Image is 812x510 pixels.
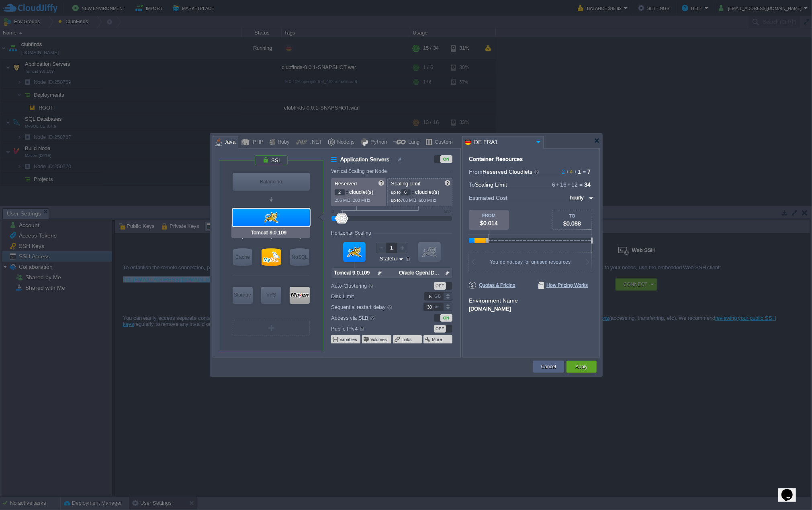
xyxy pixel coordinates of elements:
[469,297,518,304] label: Environment Name
[331,169,389,174] div: Vertical Scaling per Node
[233,248,252,266] div: Cache
[391,187,450,195] p: cloudlet(s)
[562,169,565,175] span: 2
[434,293,442,300] div: GB
[434,282,446,290] div: OFF
[261,287,281,304] div: Elastic VPS
[440,314,452,322] div: ON
[578,181,584,188] span: =
[370,336,388,343] button: Volumes
[233,173,310,191] div: Balancing
[335,181,357,187] span: Reserved
[480,220,498,226] span: $0.014
[432,336,443,343] button: More
[308,136,322,148] div: .NET
[401,198,436,203] span: 768 MiB, 600 MHz
[563,220,581,227] span: $0.088
[331,230,373,236] div: Horizontal Scaling
[587,169,591,175] span: 7
[573,169,578,175] span: +
[475,181,507,188] span: Scaling Limit
[552,213,592,218] div: TO
[290,287,310,304] div: Build Node
[233,173,310,191] div: Load Balancer
[434,325,446,333] div: OFF
[331,303,413,311] label: Sequential restart delay
[434,303,442,311] div: sec
[331,281,413,290] label: Auto-Clustering
[469,181,475,188] span: To
[469,193,507,202] span: Estimated Cost
[391,198,401,203] span: up to
[406,136,419,148] div: Lang
[290,248,309,266] div: NoSQL Databases
[552,181,555,188] span: 6
[778,478,804,502] iframe: chat widget
[233,320,310,336] div: Create New Layer
[250,136,264,148] div: PHP
[261,287,281,303] div: VPS
[469,213,509,218] div: FROM
[368,136,387,148] div: Python
[469,156,523,162] div: Container Resources
[541,363,556,371] button: Cancel
[391,190,401,195] span: up to
[538,282,588,289] span: How Pricing Works
[335,198,370,203] span: 256 MiB, 200 MHz
[432,136,453,148] div: Custom
[391,181,421,187] span: Scaling Limit
[567,181,571,188] span: +
[469,169,483,175] span: From
[331,313,413,322] label: Access via SLB
[555,181,567,188] span: 16
[222,136,235,148] div: Java
[469,305,593,312] div: [DOMAIN_NAME]
[565,169,570,175] span: +
[262,248,281,266] div: SQL Databases
[275,136,290,148] div: Ruby
[335,187,383,195] p: cloudlet(s)
[331,209,334,214] div: 0
[581,169,587,175] span: =
[233,209,310,226] div: Application Servers
[567,181,578,188] span: 12
[331,324,413,333] label: Public IPv4
[573,169,581,175] span: 1
[444,209,452,214] div: 512
[331,292,413,301] label: Disk Limit
[335,136,355,148] div: Node.js
[440,155,452,163] div: ON
[340,336,358,343] button: Variables
[584,181,591,188] span: 34
[565,169,573,175] span: 4
[290,248,309,266] div: NoSQL
[469,282,516,289] span: Quotas & Pricing
[233,287,253,303] div: Storage
[401,336,413,343] button: Links
[233,287,253,304] div: Storage Containers
[483,169,540,175] span: Reserved Cloudlets
[555,181,560,188] span: +
[575,363,587,371] button: Apply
